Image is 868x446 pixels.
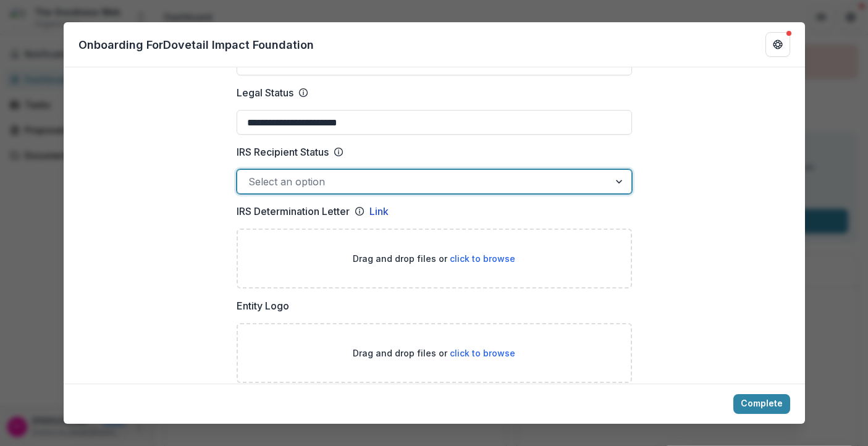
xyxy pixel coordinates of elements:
[237,204,350,219] p: IRS Determination Letter
[353,252,515,265] p: Drag and drop files or
[237,145,329,159] p: IRS Recipient Status
[733,394,790,414] button: Complete
[450,253,515,264] span: click to browse
[765,32,790,57] button: Get Help
[78,36,314,53] p: Onboarding For Dovetail Impact Foundation
[450,348,515,358] span: click to browse
[369,204,389,219] a: Link
[237,298,289,313] p: Entity Logo
[237,85,293,100] p: Legal Status
[353,347,515,360] p: Drag and drop files or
